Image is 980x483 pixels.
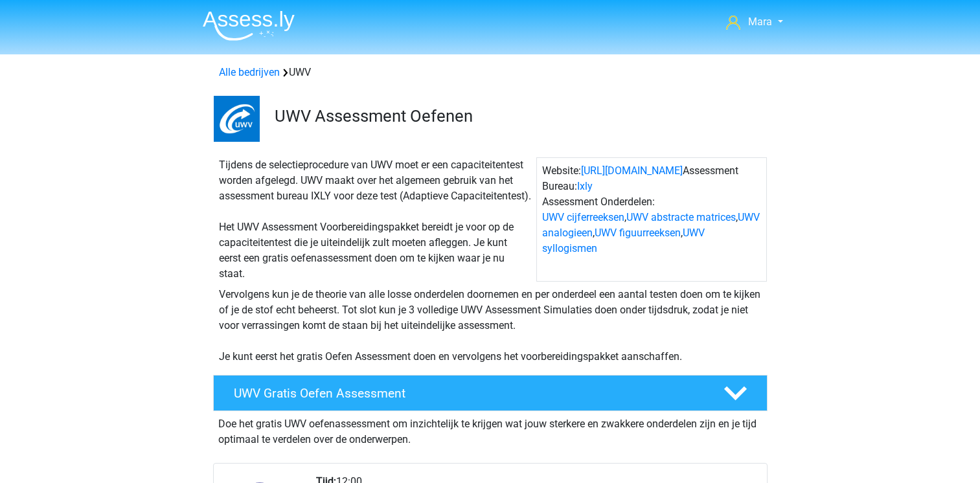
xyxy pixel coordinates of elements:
div: Vervolgens kun je de theorie van alle losse onderdelen doornemen en per onderdeel een aantal test... [214,287,767,365]
div: Doe het gratis UWV oefenassessment om inzichtelijk te krijgen wat jouw sterkere en zwakkere onder... [213,411,768,447]
div: Tijdens de selectieprocedure van UWV moet er een capaciteitentest worden afgelegd. UWV maakt over... [214,157,536,282]
a: Ixly [577,180,593,192]
h3: UWV Assessment Oefenen [275,106,757,126]
a: Mara [721,14,788,30]
span: Mara [748,16,772,28]
a: UWV figuurreeksen [595,227,681,239]
a: UWV Gratis Oefen Assessment [208,375,773,411]
img: Assessly [203,10,295,41]
a: UWV cijferreeksen [542,211,624,223]
a: UWV abstracte matrices [626,211,736,223]
h4: UWV Gratis Oefen Assessment [234,386,703,401]
div: UWV [214,65,767,80]
div: Website: Assessment Bureau: Assessment Onderdelen: , , , , [536,157,767,282]
a: Alle bedrijven [219,66,280,78]
a: [URL][DOMAIN_NAME] [581,164,683,177]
